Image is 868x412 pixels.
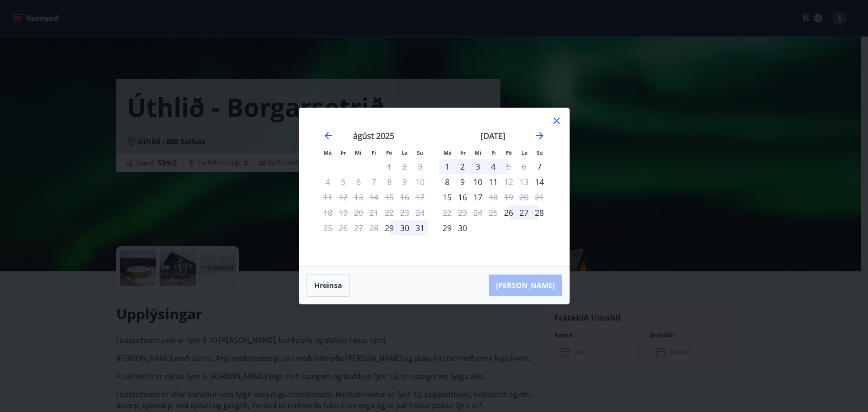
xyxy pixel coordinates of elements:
div: Aðeins innritun í boði [382,220,397,236]
div: Move forward to switch to the next month. [534,130,545,141]
div: 30 [455,220,470,236]
div: Aðeins útritun í boði [501,159,516,174]
div: 15 [439,189,455,205]
div: 27 [516,205,532,220]
td: Choose mánudagur, 1. september 2025 as your check-in date. It’s available. [439,159,455,174]
td: Not available. þriðjudagur, 26. ágúst 2025 [335,220,351,236]
small: Fi [372,149,376,156]
small: Þr [340,149,346,156]
strong: [DATE] [481,130,505,141]
div: 4 [486,159,501,174]
td: Choose miðvikudagur, 3. september 2025 as your check-in date. It’s available. [470,159,486,174]
div: Move backward to switch to the previous month. [323,130,334,141]
td: Choose miðvikudagur, 17. september 2025 as your check-in date. It’s available. [470,189,486,205]
div: Aðeins útritun í boði [501,174,516,189]
td: Not available. föstudagur, 12. september 2025 [501,174,516,189]
div: Aðeins innritun í boði [532,174,547,189]
div: 16 [455,189,470,205]
div: 17 [470,189,486,205]
div: Aðeins útritun í boði [486,189,501,205]
td: Choose fimmtudagur, 11. september 2025 as your check-in date. It’s available. [486,174,501,189]
small: Mi [355,149,362,156]
td: Not available. föstudagur, 15. ágúst 2025 [382,189,397,205]
td: Not available. miðvikudagur, 13. ágúst 2025 [351,189,366,205]
div: Aðeins innritun í boði [501,205,516,220]
td: Not available. fimmtudagur, 25. september 2025 [486,205,501,220]
small: Fö [506,149,512,156]
div: 30 [397,220,412,236]
small: Su [537,149,543,156]
td: Choose sunnudagur, 31. ágúst 2025 as your check-in date. It’s available. [412,220,428,236]
div: 31 [412,220,428,236]
td: Not available. miðvikudagur, 20. ágúst 2025 [351,205,366,220]
div: 2 [455,159,470,174]
td: Choose laugardagur, 27. september 2025 as your check-in date. It’s available. [516,205,532,220]
td: Not available. mánudagur, 11. ágúst 2025 [320,189,335,205]
td: Not available. mánudagur, 22. september 2025 [439,205,455,220]
td: Not available. mánudagur, 25. ágúst 2025 [320,220,335,236]
td: Not available. fimmtudagur, 21. ágúst 2025 [366,205,382,220]
td: Not available. fimmtudagur, 14. ágúst 2025 [366,189,382,205]
td: Not available. þriðjudagur, 5. ágúst 2025 [335,174,351,189]
div: 10 [470,174,486,189]
td: Choose föstudagur, 26. september 2025 as your check-in date. It’s available. [501,205,516,220]
td: Choose fimmtudagur, 4. september 2025 as your check-in date. It’s available. [486,159,501,174]
td: Choose þriðjudagur, 2. september 2025 as your check-in date. It’s available. [455,159,470,174]
div: 3 [470,159,486,174]
td: Not available. sunnudagur, 24. ágúst 2025 [412,205,428,220]
small: Fö [386,149,392,156]
div: 11 [486,174,501,189]
td: Choose mánudagur, 8. september 2025 as your check-in date. It’s available. [439,174,455,189]
td: Not available. föstudagur, 19. september 2025 [501,189,516,205]
td: Not available. miðvikudagur, 24. september 2025 [470,205,486,220]
td: Choose sunnudagur, 7. september 2025 as your check-in date. It’s available. [532,159,547,174]
td: Not available. þriðjudagur, 19. ágúst 2025 [335,205,351,220]
td: Not available. miðvikudagur, 27. ágúst 2025 [351,220,366,236]
td: Not available. föstudagur, 1. ágúst 2025 [382,159,397,174]
td: Not available. laugardagur, 9. ágúst 2025 [397,174,412,189]
td: Not available. miðvikudagur, 6. ágúst 2025 [351,174,366,189]
small: Má [443,149,452,156]
small: Su [417,149,423,156]
td: Choose miðvikudagur, 10. september 2025 as your check-in date. It’s available. [470,174,486,189]
td: Not available. laugardagur, 2. ágúst 2025 [397,159,412,174]
td: Choose laugardagur, 30. ágúst 2025 as your check-in date. It’s available. [397,220,412,236]
td: Choose sunnudagur, 28. september 2025 as your check-in date. It’s available. [532,205,547,220]
td: Choose þriðjudagur, 9. september 2025 as your check-in date. It’s available. [455,174,470,189]
td: Not available. laugardagur, 6. september 2025 [516,159,532,174]
td: Not available. föstudagur, 5. september 2025 [501,159,516,174]
small: Mi [475,149,481,156]
td: Not available. mánudagur, 18. ágúst 2025 [320,205,335,220]
td: Not available. mánudagur, 4. ágúst 2025 [320,174,335,189]
small: La [401,149,408,156]
td: Not available. laugardagur, 20. september 2025 [516,189,532,205]
td: Not available. laugardagur, 16. ágúst 2025 [397,189,412,205]
td: Not available. fimmtudagur, 18. september 2025 [486,189,501,205]
td: Not available. sunnudagur, 17. ágúst 2025 [412,189,428,205]
td: Choose sunnudagur, 14. september 2025 as your check-in date. It’s available. [532,174,547,189]
div: 8 [439,174,455,189]
td: Not available. laugardagur, 23. ágúst 2025 [397,205,412,220]
div: Calendar [310,119,558,256]
small: La [521,149,528,156]
td: Choose þriðjudagur, 30. september 2025 as your check-in date. It’s available. [455,220,470,236]
small: Þr [460,149,466,156]
td: Choose föstudagur, 29. ágúst 2025 as your check-in date. It’s available. [382,220,397,236]
div: Aðeins innritun í boði [532,159,547,174]
td: Not available. sunnudagur, 3. ágúst 2025 [412,159,428,174]
small: Fi [491,149,496,156]
td: Not available. fimmtudagur, 7. ágúst 2025 [366,174,382,189]
small: Má [324,149,332,156]
td: Not available. þriðjudagur, 23. september 2025 [455,205,470,220]
td: Not available. sunnudagur, 21. september 2025 [532,189,547,205]
div: 28 [532,205,547,220]
strong: ágúst 2025 [353,130,394,141]
div: 9 [455,174,470,189]
td: Not available. fimmtudagur, 28. ágúst 2025 [366,220,382,236]
td: Choose mánudagur, 29. september 2025 as your check-in date. It’s available. [439,220,455,236]
td: Not available. laugardagur, 13. september 2025 [516,174,532,189]
div: 1 [439,159,455,174]
td: Choose þriðjudagur, 16. september 2025 as your check-in date. It’s available. [455,189,470,205]
td: Not available. þriðjudagur, 12. ágúst 2025 [335,189,351,205]
div: 29 [439,220,455,236]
